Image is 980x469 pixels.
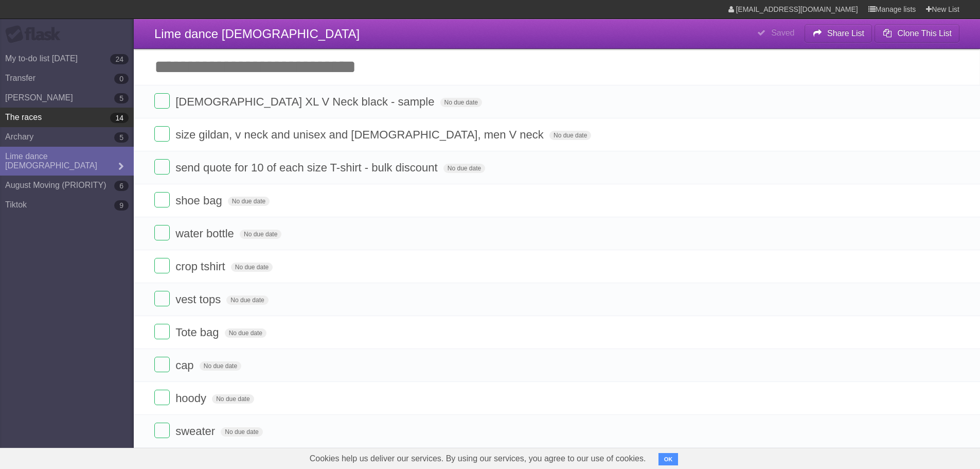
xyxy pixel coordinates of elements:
b: 5 [114,132,129,143]
b: 0 [114,74,129,84]
label: Done [154,291,170,306]
button: OK [658,453,679,465]
label: Done [154,324,170,339]
span: No due date [200,361,241,371]
span: No due date [225,328,266,338]
span: water bottle [175,227,237,240]
label: Done [154,159,170,175]
span: No due date [221,427,262,437]
span: No due date [443,164,485,173]
b: 6 [114,181,129,191]
span: No due date [212,394,254,404]
span: send quote for 10 of each size T-shirt - bulk discount [175,161,440,174]
span: [DEMOGRAPHIC_DATA] XL V Neck black - sample [175,95,437,108]
span: vest tops [175,293,223,306]
span: No due date [231,263,273,272]
div: Flask [5,25,67,44]
b: 9 [114,200,129,211]
span: sweater [175,425,218,438]
b: 24 [110,54,129,64]
span: hoody [175,392,209,405]
span: No due date [226,296,268,305]
label: Done [154,126,170,142]
label: Done [154,357,170,372]
span: Lime dance [DEMOGRAPHIC_DATA] [154,27,360,41]
span: No due date [440,98,482,107]
b: 14 [110,113,129,123]
span: crop tshirt [175,260,228,273]
label: Done [154,423,170,438]
button: Share List [805,24,872,43]
span: No due date [228,197,270,206]
b: Share List [827,29,864,38]
b: Clone This List [897,29,952,38]
span: No due date [549,131,591,140]
span: Tote bag [175,326,221,339]
span: Cookies help us deliver our services. By using our services, you agree to our use of cookies. [299,448,656,469]
b: 5 [114,93,129,103]
b: Saved [771,28,794,37]
span: cap [175,359,196,372]
label: Done [154,192,170,207]
label: Done [154,93,170,109]
span: No due date [240,230,281,239]
label: Done [154,258,170,273]
span: shoe bag [175,194,225,207]
label: Done [154,390,170,405]
label: Done [154,225,170,240]
button: Clone This List [875,24,959,43]
span: size gildan, v neck and unisex and [DEMOGRAPHIC_DATA], men V neck [175,128,546,141]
